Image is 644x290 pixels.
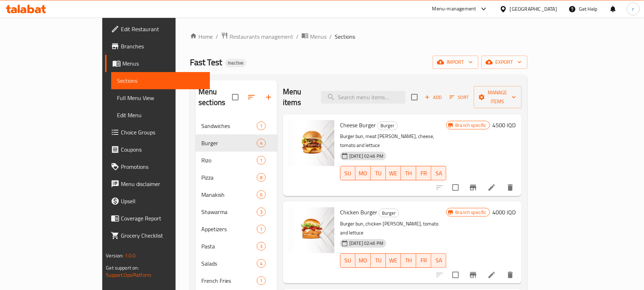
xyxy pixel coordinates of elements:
[257,122,266,130] div: items
[106,263,139,272] span: Get support on:
[487,58,522,67] span: export
[201,139,257,147] span: Burger
[422,92,445,103] span: Add item
[117,76,204,85] span: Sections
[201,208,257,216] span: Shawarma
[190,32,527,41] nav: breadcrumb
[111,72,210,89] a: Sections
[105,124,210,141] a: Choice Groups
[419,168,428,179] span: FR
[257,157,265,164] span: 1
[196,117,277,134] div: Sandwiches1
[340,219,446,237] p: Burger bun, chicken [PERSON_NAME], tomato and lettuce
[121,162,204,171] span: Promotions
[257,242,266,251] div: items
[431,166,446,180] button: SA
[301,32,326,41] a: Menus
[196,169,277,186] div: Pizza8
[105,20,210,38] a: Edit Restaurant
[196,255,277,272] div: Salads4
[371,166,386,180] button: TU
[355,253,370,268] button: MO
[510,5,557,13] div: [GEOGRAPHIC_DATA]
[111,89,210,106] a: Full Menu View
[105,141,210,158] a: Coupons
[321,91,405,104] input: search
[502,266,519,284] button: delete
[401,166,416,180] button: TH
[487,183,496,192] a: Edit menu item
[121,145,204,154] span: Coupons
[502,179,519,196] button: delete
[355,166,370,180] button: MO
[196,186,277,203] div: Manakish6
[283,86,313,108] h2: Menu items
[125,251,136,260] span: 1.0.0
[487,271,496,279] a: Edit menu item
[201,122,257,130] span: Sandwiches
[257,225,266,233] div: items
[257,191,265,198] span: 6
[257,243,265,250] span: 3
[257,190,266,199] div: items
[340,253,355,268] button: SU
[358,168,368,179] span: MO
[434,168,443,179] span: SA
[121,25,204,33] span: Edit Restaurant
[257,156,266,165] div: items
[346,153,386,160] span: [DATE] 02:46 PM
[196,134,277,152] div: Burger4
[358,255,368,266] span: MO
[346,240,386,247] span: [DATE] 02:46 PM
[374,255,383,266] span: TU
[374,168,383,179] span: TU
[225,60,246,66] span: Inactive
[433,56,478,69] button: import
[105,158,210,175] a: Promotions
[106,251,123,260] span: Version:
[196,238,277,255] div: Pasta3
[379,209,399,217] span: Burger
[105,227,210,244] a: Grocery Checklist
[196,152,277,169] div: Rizo1
[196,220,277,238] div: Appetizers1
[201,225,257,233] div: Appetizers
[121,42,204,51] span: Branches
[310,32,326,41] span: Menus
[424,93,443,101] span: Add
[416,253,431,268] button: FR
[196,203,277,220] div: Shawarma3
[329,32,332,41] li: /
[389,255,398,266] span: WE
[404,255,413,266] span: TH
[221,32,293,41] a: Restaurants management
[386,166,401,180] button: WE
[198,86,232,108] h2: Menu sections
[464,179,482,196] button: Branch-specific-item
[289,207,334,253] img: Chicken Burger
[201,173,257,182] span: Pizza
[105,55,210,72] a: Menus
[105,192,210,210] a: Upsell
[445,92,474,103] span: Sort items
[121,197,204,205] span: Upsell
[201,190,257,199] span: Manakish
[201,242,257,251] span: Pasta
[201,259,257,268] span: Salads
[343,255,353,266] span: SU
[257,139,266,147] div: items
[228,90,243,105] span: Select all sections
[243,89,260,106] span: Sort sections
[386,253,401,268] button: WE
[257,276,266,285] div: items
[434,255,443,266] span: SA
[448,92,471,103] button: Sort
[448,180,463,195] span: Select to update
[201,156,257,165] span: Rizo
[257,174,265,181] span: 8
[257,277,265,284] span: 1
[121,180,204,188] span: Menu disclaimer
